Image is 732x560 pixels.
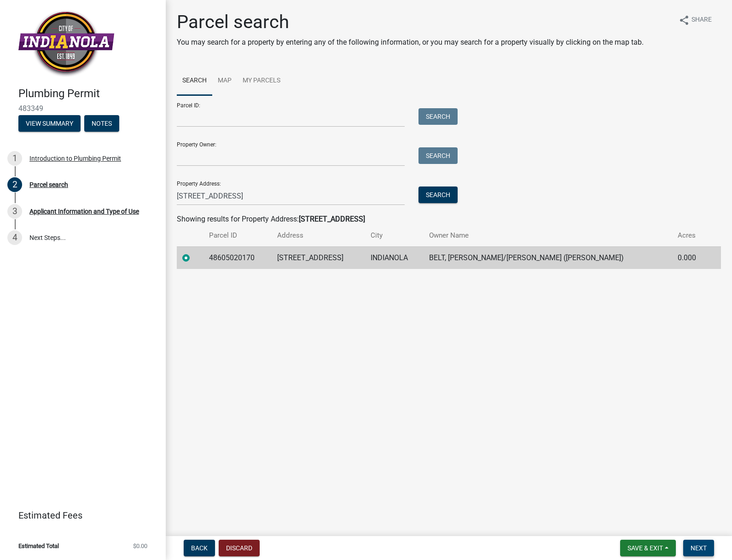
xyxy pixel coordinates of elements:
[18,543,59,549] span: Estimated Total
[219,540,260,556] button: Discard
[672,225,708,246] th: Acres
[272,225,365,246] th: Address
[29,181,68,188] div: Parcel search
[691,15,712,26] span: Share
[7,230,22,245] div: 4
[177,37,644,48] p: You may search for a property by entering any of the following information, or you may search for...
[18,120,81,128] wm-modal-confirm: Summary
[133,543,147,549] span: $0.00
[177,214,721,225] div: Showing results for Property Address:
[203,246,272,269] td: 48605020170
[418,147,458,164] button: Search
[7,506,151,525] a: Estimated Fees
[7,204,22,219] div: 3
[299,215,365,223] strong: [STREET_ADDRESS]
[18,10,114,77] img: City of Indianola, Iowa
[18,115,81,132] button: View Summary
[672,246,708,269] td: 0.000
[18,104,147,113] span: 483349
[203,225,272,246] th: Parcel ID
[365,225,424,246] th: City
[679,15,690,26] i: share
[683,540,714,556] button: Next
[18,87,158,100] h4: Plumbing Permit
[272,246,365,269] td: [STREET_ADDRESS]
[671,11,719,29] button: shareShare
[177,66,212,96] a: Search
[237,66,286,96] a: My Parcels
[29,155,121,162] div: Introduction to Plumbing Permit
[7,151,22,166] div: 1
[184,540,215,556] button: Back
[212,66,237,96] a: Map
[424,225,672,246] th: Owner Name
[191,544,208,552] span: Back
[620,540,676,556] button: Save & Exit
[177,11,644,33] h1: Parcel search
[7,177,22,192] div: 2
[29,208,139,215] div: Applicant Information and Type of Use
[84,120,119,128] wm-modal-confirm: Notes
[418,187,458,203] button: Search
[691,544,707,552] span: Next
[627,544,663,552] span: Save & Exit
[424,246,672,269] td: BELT, [PERSON_NAME]/[PERSON_NAME] ([PERSON_NAME])
[84,115,119,132] button: Notes
[418,108,458,125] button: Search
[365,246,424,269] td: INDIANOLA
